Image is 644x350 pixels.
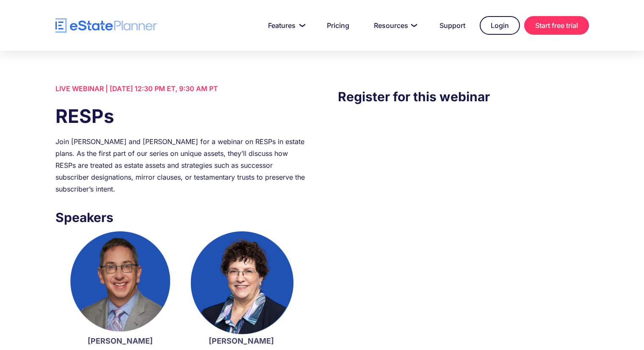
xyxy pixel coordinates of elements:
[524,16,589,35] a: Start free trial
[88,336,153,345] strong: [PERSON_NAME]
[209,336,274,345] strong: [PERSON_NAME]
[338,87,589,106] h3: Register for this webinar
[429,17,475,34] a: Support
[55,18,157,33] a: home
[55,136,306,195] div: Join [PERSON_NAME] and [PERSON_NAME] for a webinar on RESPs in estate plans. As the first part of...
[55,208,306,227] h3: Speakers
[364,17,425,34] a: Resources
[55,103,306,129] h1: RESPs
[338,123,589,275] iframe: Form 0
[55,83,306,94] div: LIVE WEBINAR | [DATE] 12:30 PM ET, 9:30 AM PT
[258,17,312,34] a: Features
[480,16,520,35] a: Login
[317,17,359,34] a: Pricing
